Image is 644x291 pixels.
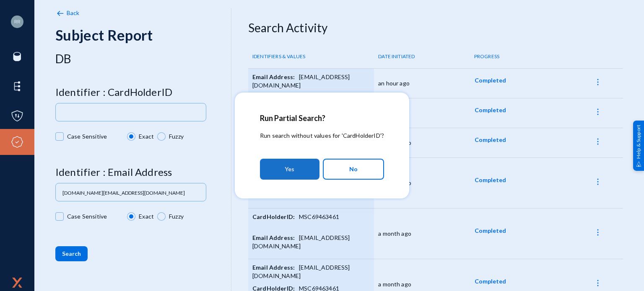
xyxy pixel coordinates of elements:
h2: Run Partial Search? [260,113,384,123]
p: Run search without values for 'CardHolderID'? [260,131,384,140]
span: Yes [285,162,294,177]
span: No [349,162,358,176]
button: Yes [260,159,319,180]
button: No [323,159,384,180]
